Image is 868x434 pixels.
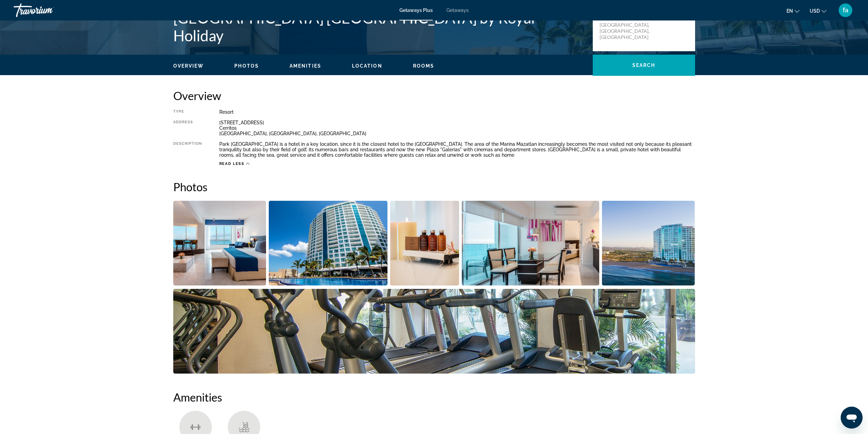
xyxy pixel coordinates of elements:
[843,7,848,14] span: fa
[173,289,695,374] button: Open full-screen image slider
[446,8,469,13] a: Getaways
[173,120,202,136] div: Address
[219,161,250,166] button: Read less
[632,62,656,68] span: Search
[219,141,695,158] div: Park [GEOGRAPHIC_DATA] is a hotel in a key location, since it is the closest hotel to the [GEOGRA...
[462,200,599,286] button: Open full-screen image slider
[786,6,799,16] button: Change language
[173,89,695,102] h2: Overview
[413,63,435,69] button: Rooms
[841,407,863,429] iframe: Button to launch messaging window
[352,63,382,69] button: Location
[219,120,695,136] div: [STREET_ADDRESS] Cerritos [GEOGRAPHIC_DATA], [GEOGRAPHIC_DATA], [GEOGRAPHIC_DATA]
[593,55,695,76] button: Search
[837,3,854,17] button: User Menu
[219,109,695,115] div: Resort
[269,200,387,286] button: Open full-screen image slider
[234,63,259,69] button: Photos
[810,8,820,14] span: USD
[173,180,695,194] h2: Photos
[399,8,433,13] a: Getaways Plus
[390,200,459,286] button: Open full-screen image slider
[173,9,586,44] h1: [GEOGRAPHIC_DATA] [GEOGRAPHIC_DATA] by Royal Holiday
[173,141,202,158] div: Description
[173,63,204,69] button: Overview
[602,200,695,286] button: Open full-screen image slider
[600,10,654,40] p: [STREET_ADDRESS] Cerritos [GEOGRAPHIC_DATA], [GEOGRAPHIC_DATA], [GEOGRAPHIC_DATA]
[786,8,793,14] span: en
[14,1,82,19] a: Travorium
[173,109,202,115] div: Type
[173,200,266,286] button: Open full-screen image slider
[810,6,826,16] button: Change currency
[219,162,245,166] span: Read less
[290,63,321,69] button: Amenities
[173,390,695,404] h2: Amenities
